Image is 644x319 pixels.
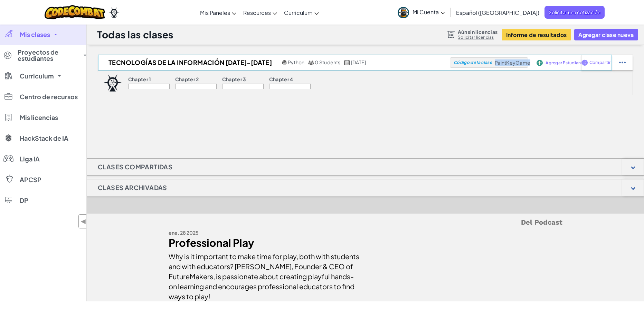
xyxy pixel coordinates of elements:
[281,3,322,22] a: Curriculum
[97,28,173,41] h1: Todas las clases
[502,29,571,40] button: Informe de resultados
[222,76,246,82] p: Chapter 3
[87,179,178,196] h1: Clases Archivadas
[128,76,151,82] p: Chapter 1
[175,76,199,82] p: Chapter 2
[546,61,587,65] span: Agregar Estudiantes
[197,3,240,22] a: Mis Paneles
[20,31,50,38] span: Mis clases
[20,156,40,162] span: Liga IA
[619,59,626,66] img: IconStudentEllipsis.svg
[454,60,492,65] span: Código de la clase
[284,9,313,16] span: Curriculum
[20,135,68,141] span: HackStack de IA
[169,238,360,248] div: Professional Play
[98,57,450,68] a: Tecnologías de la Información [DATE]-[DATE] Python 0 Students [DATE]
[398,7,409,18] img: avatar
[20,94,78,100] span: Centro de recursos
[394,1,448,23] a: Mi Cuenta
[315,59,340,65] span: 0 Students
[87,158,183,176] h1: Clases compartidas
[413,8,445,16] span: Mi Cuenta
[243,9,271,16] span: Resources
[269,76,293,82] p: Chapter 4
[169,217,562,228] h5: Del Podcast
[108,7,120,18] img: Ozaria
[456,9,539,16] span: Español ([GEOGRAPHIC_DATA])
[351,59,366,65] span: [DATE]
[537,60,543,66] img: IconAddStudents.svg
[169,248,360,301] div: Why is it important to make time for play, both with students and with educators? [PERSON_NAME], ...
[18,49,79,62] span: Proyectos de estudiantes
[80,216,86,226] span: ◀
[344,60,350,65] img: calendar.svg
[458,29,498,35] span: Aún sin licencias
[544,6,605,19] a: Solicitar una cotización
[200,9,230,16] span: Mis Paneles
[45,5,105,19] img: CodeCombat logo
[288,59,304,65] span: Python
[169,228,360,238] div: ene. 28 2025
[453,3,543,22] a: Español ([GEOGRAPHIC_DATA])
[589,60,610,65] span: Compartir
[20,73,54,79] span: Curriculum
[308,60,314,65] img: MultipleUsers.png
[98,57,280,68] h2: Tecnologías de la Información [DATE]-[DATE]
[458,35,498,40] a: Solicitar licencias
[20,114,58,121] span: Mis licencias
[240,3,281,22] a: Resources
[581,59,588,66] img: IconShare_Purple.svg
[574,29,638,40] button: Agregar clase nueva
[282,60,287,65] img: python.png
[103,74,122,92] img: logo
[495,59,530,66] span: PaintKeyGame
